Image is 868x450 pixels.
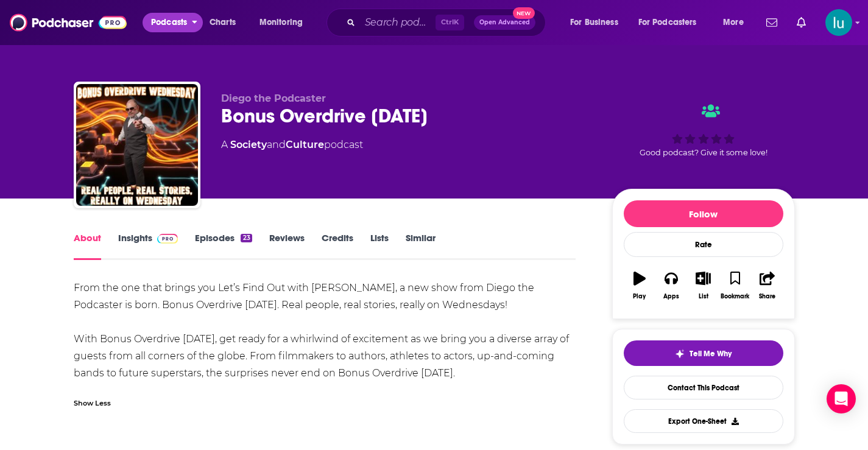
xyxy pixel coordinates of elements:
span: For Business [570,14,618,31]
span: Good podcast? Give it some love! [640,148,767,157]
button: Share [751,264,783,308]
div: Apps [663,293,679,300]
span: Logged in as lusodano [825,9,852,36]
button: Follow [624,200,783,227]
div: A podcast [221,138,363,152]
div: Share [759,293,775,300]
button: tell me why sparkleTell Me Why [624,340,783,366]
button: open menu [630,13,715,32]
div: Rate [624,232,783,257]
div: From the one that brings you Let’s Find Out with [PERSON_NAME], a new show from Diego the Podcast... [74,279,576,382]
span: Monitoring [259,14,303,31]
div: 23 [241,234,252,242]
img: Bonus Overdrive Wednesday [76,84,198,206]
span: Ctrl K [436,15,464,30]
button: Play [624,264,655,308]
a: Show notifications dropdown [761,12,782,33]
a: About [74,232,101,260]
button: Show profile menu [825,9,852,36]
button: open menu [143,13,203,32]
div: Bookmark [721,293,749,300]
span: Podcasts [151,14,187,31]
a: Lists [370,232,389,260]
div: Play [633,293,646,300]
img: Podchaser Pro [157,234,178,244]
a: InsightsPodchaser Pro [118,232,178,260]
span: New [513,7,535,19]
img: Podchaser - Follow, Share and Rate Podcasts [10,11,127,34]
span: For Podcasters [638,14,697,31]
button: open menu [715,13,759,32]
button: List [687,264,719,308]
span: and [267,139,286,150]
a: Culture [286,139,324,150]
a: Episodes23 [195,232,252,260]
a: Charts [202,13,243,32]
div: Search podcasts, credits, & more... [338,9,557,37]
span: Open Advanced [479,19,530,26]
button: open menu [251,13,319,32]
span: More [723,14,744,31]
a: Show notifications dropdown [792,12,811,33]
button: open menu [562,13,633,32]
a: Contact This Podcast [624,376,783,399]
button: Export One-Sheet [624,409,783,433]
a: Society [230,139,267,150]
button: Bookmark [719,264,751,308]
img: tell me why sparkle [675,349,685,359]
a: Credits [322,232,353,260]
span: Charts [210,14,236,31]
img: User Profile [825,9,852,36]
span: Tell Me Why [690,349,732,359]
a: Reviews [269,232,305,260]
button: Apps [655,264,687,308]
div: Good podcast? Give it some love! [612,93,795,168]
a: Similar [406,232,436,260]
span: Diego the Podcaster [221,93,326,104]
button: Open AdvancedNew [474,15,535,30]
div: Open Intercom Messenger [827,384,856,413]
input: Search podcasts, credits, & more... [360,13,436,32]
div: List [699,293,708,300]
